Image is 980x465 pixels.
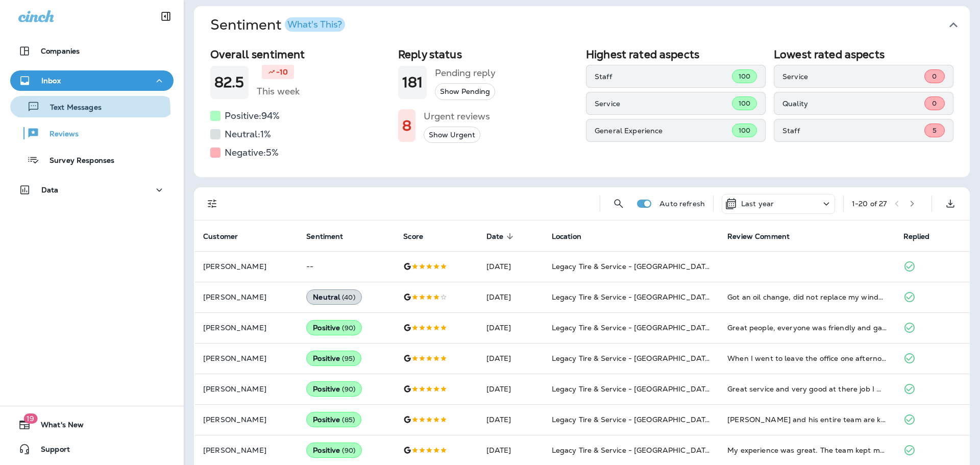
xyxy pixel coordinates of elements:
span: Replied [903,232,930,241]
p: General Experience [595,127,732,135]
span: Legacy Tire & Service - [GEOGRAPHIC_DATA] (formerly Magic City Tire & Service) [552,384,840,394]
button: Search Reviews [608,193,629,214]
span: Sentiment [306,232,343,241]
div: SentimentWhat's This? [194,44,970,177]
div: What's This? [287,20,342,29]
span: Score [403,232,436,241]
div: Neutral [306,289,362,305]
h2: Highest rated aspects [586,48,766,61]
td: [DATE] [478,251,544,282]
h2: Overall sentiment [210,48,390,61]
span: ( 85 ) [342,415,355,424]
p: [PERSON_NAME] [203,415,290,424]
button: Filters [202,193,223,214]
p: Reviews [39,130,79,139]
button: Text Messages [10,96,174,117]
span: Legacy Tire & Service - [GEOGRAPHIC_DATA] (formerly Magic City Tire & Service) [552,354,840,363]
h5: Neutral: 1 % [225,126,271,142]
p: [PERSON_NAME] [203,293,290,301]
span: 19 [23,413,37,424]
p: [PERSON_NAME] [203,385,290,393]
span: 100 [739,72,750,81]
div: My experience was great. The team kept me informed on what was going on with my vehicle. In addit... [727,445,887,455]
p: Service [595,100,732,108]
p: Data [41,186,59,194]
span: Legacy Tire & Service - [GEOGRAPHIC_DATA] (formerly Magic City Tire & Service) [552,262,840,271]
div: Great service and very good at there job I would recommend them to anyone [727,384,887,394]
span: Replied [903,232,943,241]
p: Quality [782,100,924,108]
span: Customer [203,232,238,241]
span: Legacy Tire & Service - [GEOGRAPHIC_DATA] (formerly Magic City Tire & Service) [552,415,840,424]
span: ( 90 ) [342,446,355,455]
h1: Sentiment [210,16,345,34]
div: Positive [306,381,362,397]
div: Positive [306,412,361,427]
span: Review Comment [727,232,803,241]
span: 0 [932,72,937,81]
span: What's New [31,421,84,433]
span: Sentiment [306,232,356,241]
button: Reviews [10,123,174,144]
span: Legacy Tire & Service - [GEOGRAPHIC_DATA] (formerly Magic City Tire & Service) [552,292,840,302]
h1: 82.5 [214,74,244,91]
p: Inbox [41,77,61,85]
h5: Pending reply [435,65,496,81]
span: Date [486,232,517,241]
span: Location [552,232,581,241]
div: Great people, everyone was friendly and gave me a fair price for the removal and installation of ... [727,323,887,333]
button: SentimentWhat's This? [202,6,978,44]
span: 0 [932,99,937,108]
button: Companies [10,41,174,61]
h2: Lowest rated aspects [774,48,953,61]
h5: Urgent reviews [424,108,490,125]
h1: 181 [402,74,423,91]
button: What's This? [285,17,345,32]
td: [DATE] [478,404,544,435]
div: Positive [306,351,361,366]
p: [PERSON_NAME] [203,446,290,454]
div: Positive [306,443,362,458]
td: [DATE] [478,343,544,374]
p: Staff [595,72,732,81]
button: Survey Responses [10,149,174,170]
p: Survey Responses [39,156,114,166]
span: ( 40 ) [342,293,355,302]
span: Location [552,232,595,241]
h5: Positive: 94 % [225,108,280,124]
button: Data [10,180,174,200]
button: Export as CSV [940,193,961,214]
span: Legacy Tire & Service - [GEOGRAPHIC_DATA] (formerly Magic City Tire & Service) [552,446,840,455]
div: Positive [306,320,362,335]
p: [PERSON_NAME] [203,324,290,332]
p: Companies [41,47,80,55]
p: [PERSON_NAME] [203,262,290,271]
button: Show Urgent [424,127,480,143]
span: ( 95 ) [342,354,355,363]
p: Text Messages [40,103,102,113]
button: Support [10,439,174,459]
button: Inbox [10,70,174,91]
h5: Negative: 5 % [225,144,279,161]
div: Brian and his entire team are knowledgeable, friendly and gives fast and fair service [727,414,887,425]
span: Score [403,232,423,241]
p: [PERSON_NAME] [203,354,290,362]
p: Service [782,72,924,81]
p: Last year [741,200,774,208]
span: Review Comment [727,232,790,241]
p: -10 [276,67,288,77]
div: When I went to leave the office one afternoon, I had a flat right rear tire. When I aired it up, ... [727,353,887,363]
button: Show Pending [435,83,495,100]
span: ( 90 ) [342,385,355,394]
p: Auto refresh [659,200,705,208]
button: Collapse Sidebar [152,6,180,27]
span: Date [486,232,504,241]
span: Customer [203,232,251,241]
span: ( 90 ) [342,324,355,332]
button: 19What's New [10,414,174,435]
span: Support [31,445,70,457]
td: [DATE] [478,312,544,343]
td: [DATE] [478,282,544,312]
div: Got an oil change, did not replace my window sticker, left the old Express Oil reminder sticker. ... [727,292,887,302]
span: Legacy Tire & Service - [GEOGRAPHIC_DATA] (formerly Magic City Tire & Service) [552,323,840,332]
